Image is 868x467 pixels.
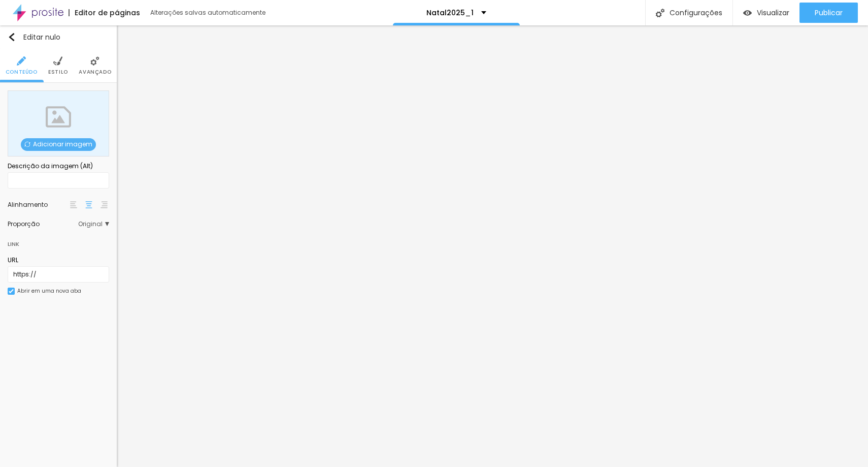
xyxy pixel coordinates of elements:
[426,8,474,18] font: Natal2025_1
[79,68,111,76] font: Avançado
[733,3,799,23] button: Visualizar
[8,200,48,209] font: Alinhamento
[33,140,92,148] font: Adicionar imagem
[656,9,664,17] img: Ícone
[24,141,30,147] img: Ícone
[743,9,752,17] img: view-1.svg
[9,289,14,294] img: Ícone
[6,68,38,76] font: Conteúdo
[8,232,109,251] div: Link
[53,56,62,66] img: Ícone
[8,162,93,170] font: Descrição da imagem (Alt)
[8,256,18,264] font: URL
[70,201,77,208] img: paragraph-left-align.svg
[17,287,81,295] font: Abrir em uma nova aba
[757,8,789,18] font: Visualizar
[85,201,92,208] img: paragraph-center-align.svg
[78,220,103,228] font: Original
[90,56,99,66] img: Ícone
[48,68,68,76] font: Estilo
[75,8,140,18] font: Editor de páginas
[101,201,108,208] img: paragraph-right-align.svg
[670,8,722,18] font: Configurações
[23,32,60,42] font: Editar nulo
[799,3,858,23] button: Publicar
[17,56,26,66] img: Ícone
[8,240,19,248] font: Link
[8,33,16,41] img: Ícone
[8,220,40,228] font: Proporção
[150,8,265,17] font: Alterações salvas automaticamente
[815,8,843,18] font: Publicar
[117,25,868,467] iframe: Editor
